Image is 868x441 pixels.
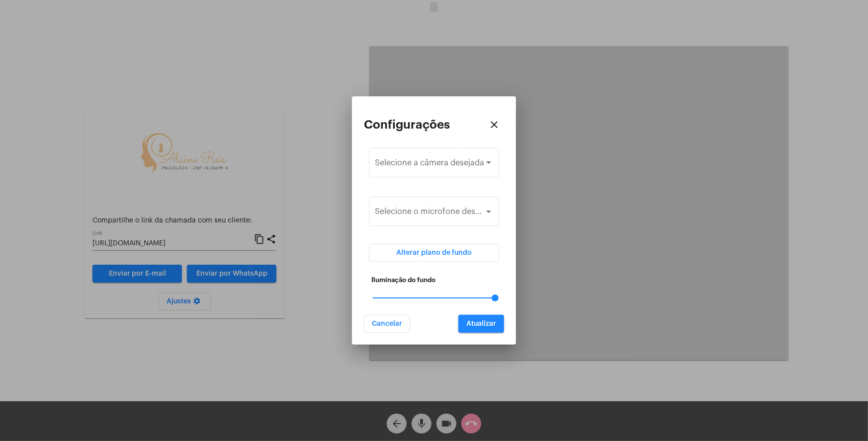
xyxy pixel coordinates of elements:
[466,320,496,327] span: Atualizar
[364,315,410,333] button: Cancelar
[458,315,504,333] button: Atualizar
[396,249,472,256] span: Alterar plano de fundo
[488,119,500,131] mat-icon: close
[364,118,450,131] h2: Configurações
[372,320,402,327] span: Cancelar
[371,277,497,284] h5: Iluminação do fundo
[369,244,499,262] button: Alterar plano de fundo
